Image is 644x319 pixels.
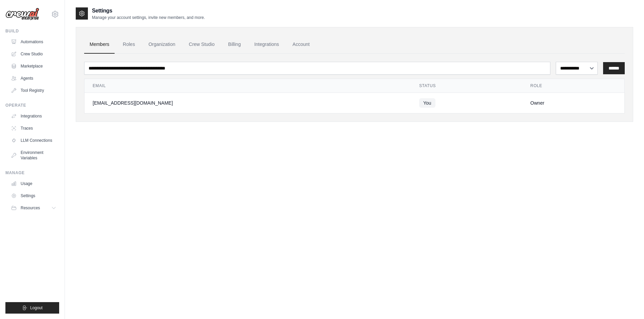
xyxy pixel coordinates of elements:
a: Usage [8,178,59,189]
a: Crew Studio [184,35,220,54]
a: Integrations [249,35,284,54]
span: Resources [21,205,40,211]
div: Manage [5,170,59,176]
span: Logout [30,305,43,311]
a: Integrations [8,111,59,122]
div: Owner [530,100,616,106]
th: Role [522,79,624,93]
button: Resources [8,203,59,213]
a: Roles [117,35,140,54]
a: Automations [8,36,59,47]
p: Manage your account settings, invite new members, and more. [92,15,205,20]
a: Environment Variables [8,147,59,163]
img: Logo [5,8,39,21]
a: Billing [223,35,246,54]
a: Agents [8,73,59,84]
a: Marketplace [8,61,59,72]
a: Tool Registry [8,85,59,96]
th: Status [411,79,522,93]
div: [EMAIL_ADDRESS][DOMAIN_NAME] [93,100,403,106]
div: Operate [5,103,59,108]
th: Email [85,79,411,93]
a: Account [287,35,315,54]
a: LLM Connections [8,135,59,146]
a: Organization [143,35,181,54]
button: Logout [5,302,59,314]
span: You [419,98,435,108]
a: Members [84,35,115,54]
a: Traces [8,123,59,134]
h2: Settings [92,7,205,15]
a: Settings [8,190,59,201]
div: Build [5,28,59,34]
a: Crew Studio [8,49,59,59]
